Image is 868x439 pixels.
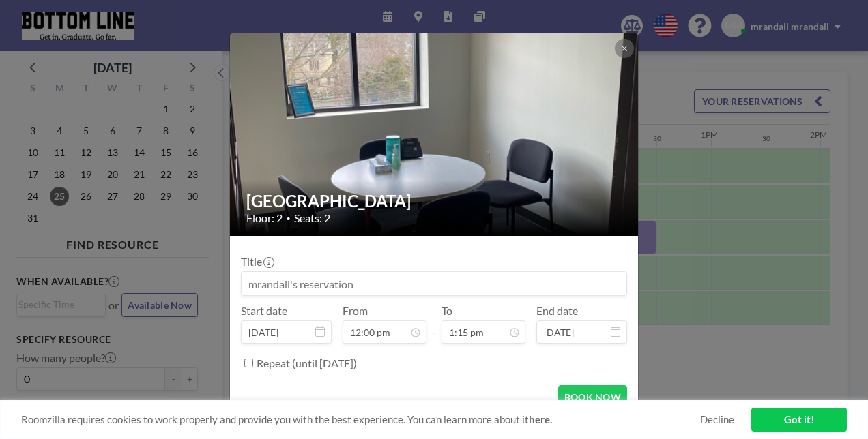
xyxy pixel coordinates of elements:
[242,272,626,295] input: mrandall's reservation
[700,413,734,426] a: Decline
[294,211,330,225] span: Seats: 2
[536,304,578,318] label: End date
[558,385,627,409] button: BOOK NOW
[257,357,357,370] label: Repeat (until [DATE])
[246,191,623,211] h2: [GEOGRAPHIC_DATA]
[246,211,283,225] span: Floor: 2
[343,304,368,318] label: From
[286,213,291,224] span: •
[442,304,452,318] label: To
[432,309,436,339] span: -
[241,255,273,269] label: Title
[21,413,700,426] span: Roomzilla requires cookies to work properly and provide you with the best experience. You can lea...
[241,304,287,318] label: Start date
[751,408,847,432] a: Got it!
[529,413,552,425] a: here.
